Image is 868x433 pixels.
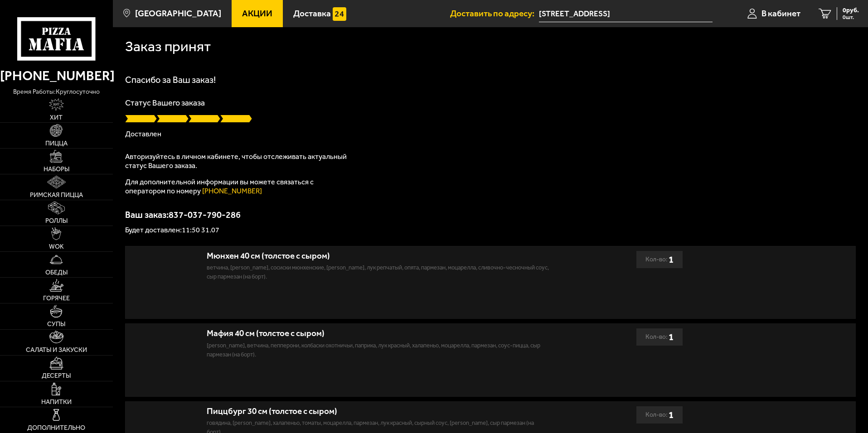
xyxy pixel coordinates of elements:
[669,328,674,346] b: 1
[539,5,713,22] input: Ваш адрес доставки
[207,341,549,359] p: [PERSON_NAME], ветчина, пепперони, колбаски охотничьи, паприка, лук красный, халапеньо, моцарелла...
[207,251,549,261] div: Мюнхен 40 см (толстое с сыром)
[45,269,68,276] span: Обеды
[41,399,72,405] span: Напитки
[207,263,549,281] p: ветчина, [PERSON_NAME], сосиски мюнхенские, [PERSON_NAME], лук репчатый, опята, пармезан, моцарел...
[843,14,859,20] span: 0 шт.
[49,244,64,250] span: WOK
[45,140,68,147] span: Пицца
[125,178,352,196] p: Для дополнительной информации вы можете связаться с оператором по номеру
[242,9,272,18] span: Акции
[42,373,71,379] span: Десерты
[125,39,211,54] h1: Заказ принят
[761,9,800,18] span: В кабинет
[44,166,69,173] span: Наборы
[45,218,68,224] span: Роллы
[645,251,674,268] div: Кол-во:
[450,9,539,18] span: Доставить по адресу:
[207,406,549,417] div: Пиццбург 30 см (толстое с сыром)
[202,187,262,195] a: [PHONE_NUMBER]
[125,210,856,219] p: Ваш заказ: 837-037-790-286
[50,115,63,121] span: Хит
[125,226,856,234] p: Будет доставлен: 11:50 31.07
[843,7,859,14] span: 0 руб.
[333,7,346,21] img: 15daf4d41897b9f0e9f617042186c801.svg
[26,347,87,353] span: Салаты и закуски
[125,130,856,138] p: Доставлен
[125,75,856,84] h1: Спасибо за Ваш заказ!
[293,9,331,18] span: Доставка
[43,295,70,302] span: Горячее
[27,425,85,431] span: Дополнительно
[30,192,83,198] span: Римская пицца
[539,5,713,22] span: Алтайский край, Барнаул, Партизанская улица, 7
[645,406,674,423] div: Кол-во:
[645,328,674,346] div: Кол-во:
[669,406,674,423] b: 1
[207,328,549,339] div: Мафия 40 см (толстое с сыром)
[125,152,352,170] p: Авторизуйтесь в личном кабинете, чтобы отслеживать актуальный статус Вашего заказа.
[47,321,65,327] span: Супы
[125,99,856,107] p: Статус Вашего заказа
[135,9,221,18] span: [GEOGRAPHIC_DATA]
[669,251,674,268] b: 1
